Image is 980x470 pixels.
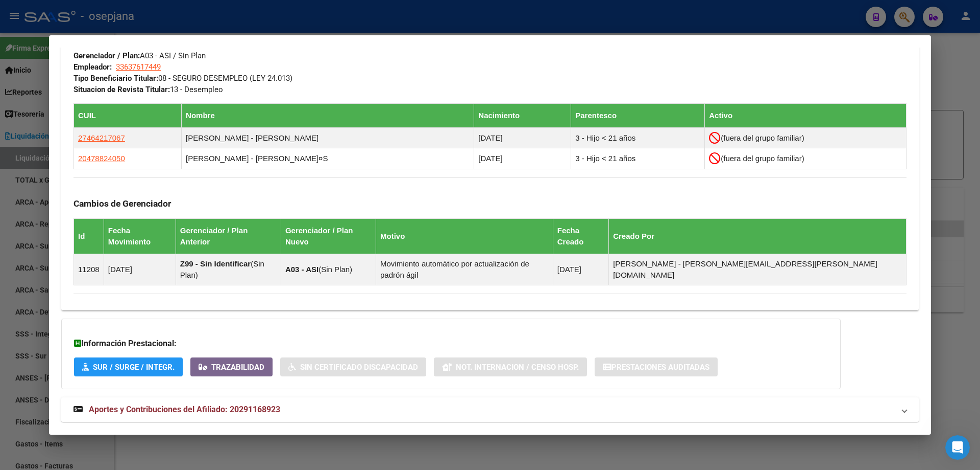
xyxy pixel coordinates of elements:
button: Adjuntar un archivo [48,335,57,343]
iframe: Intercom live chat [945,435,970,460]
div: Buenos dias, Muchas gracias por comunicarse con el soporte técnico de la plataforma. [8,88,167,131]
strong: Gerenciador / Plan: [73,51,140,60]
strong: Situacion de Revista Titular: [73,85,170,94]
div: Soporte dice… [8,88,196,139]
button: Sin Certificado Discapacidad [280,357,426,376]
div: Diego dice… [8,300,196,345]
div: Profile image for Soporte [29,6,45,22]
td: 3 - Hijo < 21 años [571,148,705,169]
th: Gerenciador / Plan Nuevo [281,218,376,254]
strong: Z99 - Sin Identificar [180,259,251,268]
strong: Tipo Beneficiario Titular: [73,74,158,83]
td: ( ) [176,254,281,285]
div: joined the conversation [59,67,159,76]
button: Selector de emoji [16,335,24,343]
div: Diego dice… [8,139,196,229]
td: [PERSON_NAME] - [PERSON_NAME] [182,128,474,148]
span: 20478824050 [78,154,125,163]
th: Activo [705,104,906,128]
button: Enviar un mensaje… [175,331,191,347]
th: Id [74,218,104,254]
div: Acabo de crear dos liquidaciones con el período 202508 y me dice que ya había liquidaciones para ... [37,14,196,57]
th: Motivo [376,218,553,254]
span: Aportes y Contribuciones del Afiliado: 20291168923 [89,405,280,414]
span: Sin Certificado Discapacidad [300,363,418,372]
th: Gerenciador / Plan Anterior [176,218,281,254]
th: Nombre [182,104,474,128]
div: Exacto, la realice pero me puso en rojo lo arriba indicado y las grabó [37,300,196,332]
textarea: Escribe un mensaje... [9,314,195,331]
div: Acabo de crear dos liquidaciones con el período 202508 y me dice que ya había liquidaciones para ... [45,20,188,51]
b: Soporte [59,68,86,75]
div: Disculpe pero no comprendo su consulta. Ud se encuentra en [GEOGRAPHIC_DATA] y quiere realizar la... [16,236,159,276]
div: Necesito si me pueden ayudar con un tema.Acabo de crear dos liquidaciones con el período 202508 y... [37,139,196,221]
div: Profile image for Soporte [45,66,56,77]
td: [DATE] [474,128,571,148]
h3: Cambios de Gerenciador [73,198,906,209]
div: Necesito si me pueden ayudar con un tema. Acabo de crear dos liquidaciones con el período 202508 ... [45,145,188,215]
th: Fecha Creado [553,218,608,254]
mat-expansion-panel-header: Aportes y Contribuciones del Afiliado: 20291168923 [61,397,919,422]
td: Movimiento automático por actualización de padrón ágil [376,254,553,285]
th: Parentesco [571,104,705,128]
td: 11208 [74,254,104,285]
strong: Empleador: [73,62,112,72]
div: Soporte dice… [8,230,196,300]
span: (fuera del grupo familiar) [721,133,804,142]
button: SUR / SURGE / INTEGR. [74,357,183,376]
th: Nacimiento [474,104,571,128]
div: Soporte • Hace 14m [16,284,80,290]
span: Trazabilidad [211,363,264,372]
td: [DATE] [553,254,608,285]
span: 13 - Desempleo [73,85,223,94]
strong: A03 - ASI [285,265,318,274]
div: Cerrar [179,4,198,23]
span: Prestaciones Auditadas [611,363,709,372]
button: Inicio [160,4,179,24]
span: 08 - SEGURO DESEMPLEO (LEY 24.013) [73,74,292,83]
th: CUIL [74,104,182,128]
span: 33637617449 [116,62,161,72]
span: (fuera del grupo familiar) [721,154,804,163]
td: ( ) [281,254,376,285]
td: 3 - Hijo < 21 años [571,128,705,148]
span: SUR / SURGE / INTEGR. [93,363,175,372]
h3: Información Prestacional: [74,338,828,350]
td: [DATE] [474,148,571,169]
td: [DATE] [104,254,176,285]
td: [PERSON_NAME] - [PERSON_NAME]¤S [182,148,474,169]
button: Trazabilidad [190,357,273,376]
th: Fecha Movimiento [104,218,176,254]
p: Activo [50,13,70,23]
div: Diego dice… [8,14,196,65]
span: Not. Internacion / Censo Hosp. [456,363,579,372]
button: Selector de gif [32,335,40,343]
button: go back [7,4,26,24]
span: A03 - ASI / Sin Plan [73,51,206,60]
button: Start recording [65,335,73,343]
th: Creado Por [609,218,906,254]
span: Sin Plan [180,259,264,279]
div: Disculpe pero no comprendo su consulta. Ud se encuentra en [GEOGRAPHIC_DATA] y quiere realizar la... [8,230,167,282]
button: Prestaciones Auditadas [595,357,718,376]
div: Buenos dias, Muchas gracias por comunicarse con el soporte técnico de la plataforma. [16,95,159,125]
div: Exacto, la realice pero me puso en rojo lo arriba indicado y las grabó [45,306,188,326]
span: 27464217067 [78,133,125,142]
td: [PERSON_NAME] - [PERSON_NAME][EMAIL_ADDRESS][PERSON_NAME][DOMAIN_NAME] [609,254,906,285]
div: Soporte dice… [8,65,196,88]
span: Sin Plan [321,265,350,274]
button: Not. Internacion / Censo Hosp. [434,357,587,376]
h1: Soporte [50,5,81,13]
